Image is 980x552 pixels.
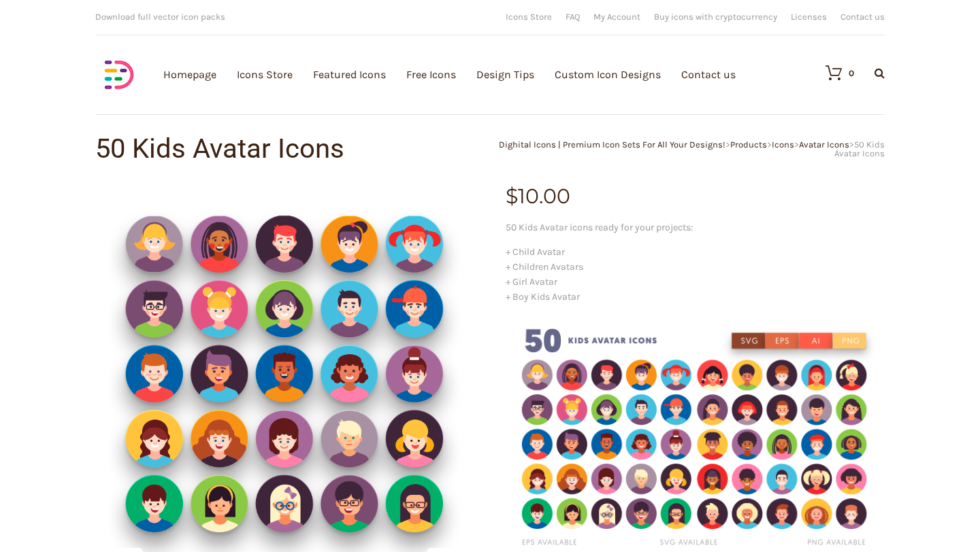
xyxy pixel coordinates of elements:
h1: 50 Kids Avatar Icons [95,135,490,162]
bdi: 10.00 [506,184,570,209]
span: 50 Kids Avatar Icons [834,139,885,158]
a: FAQ [566,12,580,21]
a: Dighital Icons | Premium Icon Sets For All Your Designs! [499,139,725,150]
a: Buy icons with cryptocurrency [654,12,777,21]
a: Icons Store [506,12,552,21]
div: 0 [849,69,854,77]
a: Licenses [791,12,827,21]
a: Contact us [840,12,885,21]
a: 0 [812,65,854,81]
div: > > > > [490,140,885,158]
a: Icons [772,139,794,150]
span: Download full vector icon packs [95,12,225,22]
a: Products [730,139,767,150]
a: Avatar Icons [799,139,849,150]
a: My Account [593,12,640,21]
span: $ [506,184,518,209]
